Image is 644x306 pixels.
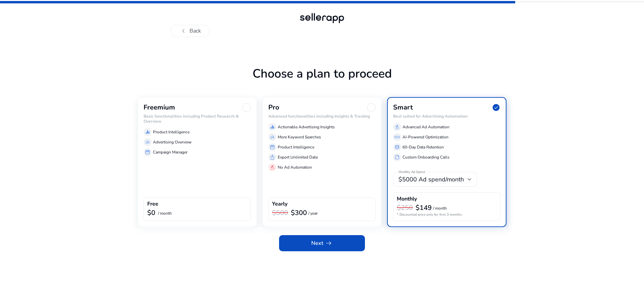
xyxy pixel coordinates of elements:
[272,209,288,217] h3: $500
[279,235,365,251] button: Nextarrow_right_alt
[394,124,400,130] span: gavel
[278,134,321,140] p: More Keyword Searches
[144,103,175,112] h3: Freemium
[272,201,287,207] h4: Yearly
[147,201,158,207] h4: Free
[153,149,187,155] p: Campaign Manager
[153,139,192,145] p: Advertising Overview
[398,170,425,175] mat-label: Monthly Ad Spend
[397,196,417,202] h4: Monthly
[145,149,150,155] span: storefront
[311,239,333,247] span: Next
[325,239,333,247] span: arrow_right_alt
[394,134,400,140] span: all_inclusive
[179,27,187,35] span: chevron_left
[402,154,449,160] p: Custom Onboarding Calls
[308,211,318,216] p: / year
[393,103,413,112] h3: Smart
[270,124,275,130] span: equalizer
[278,144,314,150] p: Product Intelligence
[145,139,150,145] span: manage_search
[393,114,500,119] h6: Best suited for Advertising Automation
[171,25,209,37] button: chevron_leftBack
[402,134,448,140] p: AI-Powered Optimization
[402,124,449,130] p: Advanced Ad Automation
[268,103,279,112] h3: Pro
[153,129,190,135] p: Product Intelligence
[145,129,150,135] span: equalizer
[138,67,506,97] h1: Choose a plan to proceed
[397,212,497,217] p: * Discounted price only for first 3 months
[158,211,172,216] p: / month
[291,208,307,217] b: $300
[278,124,335,130] p: Actionable Advertising Insights
[278,154,318,160] p: Export Unlimited Data
[270,165,275,170] span: gavel
[398,175,464,183] span: $5000 Ad spend/month
[278,164,312,170] p: No Ad Automation
[402,144,444,150] p: 60-Day Data Retention
[144,114,251,124] h6: Basic functionalities including Product Research & Overview
[268,114,376,119] h6: Advanced functionalities including Insights & Tracking
[270,134,275,140] span: manage_search
[394,144,400,150] span: database
[270,155,275,160] span: ios_share
[270,144,275,150] span: storefront
[433,206,447,211] p: / month
[147,208,155,217] b: $0
[394,155,400,160] span: summarize
[397,204,413,212] h3: $250
[492,103,500,112] span: check_circle
[416,203,432,212] b: $149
